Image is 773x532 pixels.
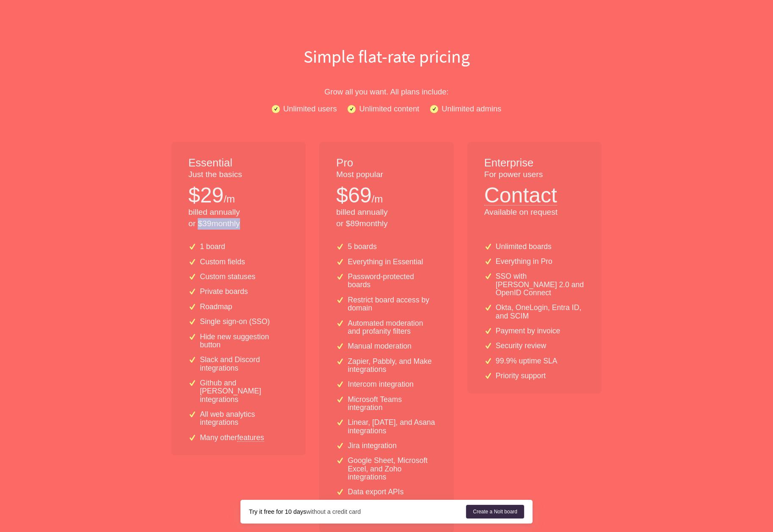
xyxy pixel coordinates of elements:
p: Priority support [496,372,546,380]
p: Custom fields [200,258,245,266]
p: Data export APIs [348,488,404,496]
p: Linear, [DATE], and Asana integrations [348,418,437,435]
p: Everything in Essential [348,258,423,266]
p: Github and [PERSON_NAME] integrations [200,379,289,404]
p: 1 board [200,243,225,251]
h1: Enterprise [484,155,585,171]
p: Password-protected boards [348,273,437,289]
p: Unlimited boards [496,243,552,251]
p: Restrict board access by domain [348,296,437,313]
p: Automated moderation and profanity filters [348,319,437,336]
p: Intercom integration [348,380,414,388]
p: Security review [496,342,546,350]
p: billed annually or $ 89 monthly [336,207,436,230]
p: Available on request [484,207,585,218]
p: Unlimited users [283,103,337,115]
p: Google Sheet, Microsoft Excel, and Zoho integrations [348,457,437,481]
p: Just the basics [188,169,289,180]
div: without a credit card [249,507,466,516]
strong: Try it free for 10 days [249,508,306,515]
h1: Pro [336,155,436,171]
p: Manual moderation [348,342,412,350]
p: /m [372,192,383,206]
p: Many other [200,434,264,442]
a: features [237,434,264,441]
h1: Simple flat-rate pricing [116,44,657,69]
p: Roadmap [200,303,232,311]
p: Private boards [200,288,248,296]
p: 5 boards [348,243,377,251]
p: Microsoft Teams integration [348,396,437,412]
p: Most popular [336,169,436,180]
p: Zapier, Pabbly, and Make integrations [348,357,437,374]
p: Slack and Discord integrations [200,356,289,372]
p: Payment by invoice [496,327,560,335]
p: SSO with [PERSON_NAME] 2.0 and OpenID Connect [496,272,585,297]
p: For power users [484,169,585,180]
p: Unlimited admins [442,103,501,115]
a: Create a Nolt board [466,505,524,518]
h1: Essential [188,155,289,171]
p: Single sign-on (SSO) [200,318,270,326]
p: billed annually or $ 39 monthly [188,207,289,230]
button: Contact [484,180,557,205]
p: Everything in Pro [496,258,552,266]
p: 99.9% uptime SLA [496,357,558,365]
p: $ 69 [336,180,371,210]
p: /m [224,192,235,206]
p: Unlimited content [359,103,419,115]
p: Custom statuses [200,273,255,281]
p: Hide new suggestion button [200,333,289,349]
p: $ 29 [188,180,224,210]
p: Jira integration [348,442,397,450]
p: All web analytics integrations [200,410,289,427]
p: Okta, OneLogin, Entra ID, and SCIM [496,304,585,320]
p: Grow all you want. All plans include: [116,86,657,98]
